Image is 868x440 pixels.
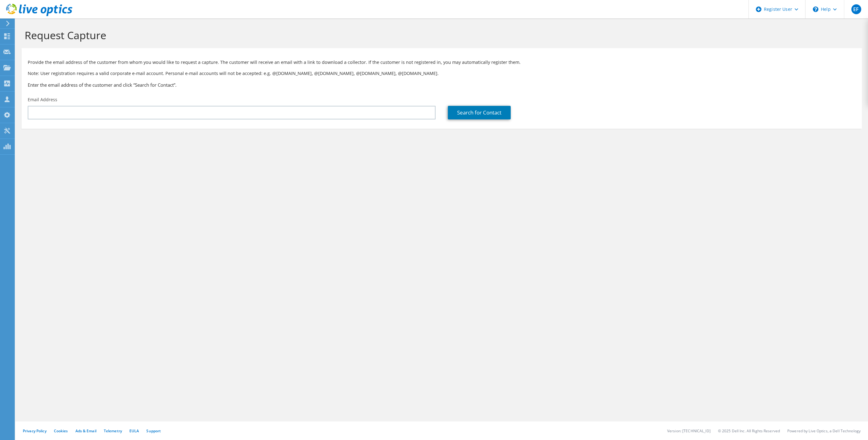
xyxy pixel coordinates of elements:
[54,428,68,434] a: Cookies
[667,428,711,434] li: Version: [TECHNICAL_ID]
[28,70,856,77] p: Note: User registration requires a valid corporate e-mail account. Personal e-mail accounts will ...
[718,428,780,434] li: © 2025 Dell Inc. All Rights Reserved
[129,428,139,434] a: EULA
[104,428,122,434] a: Telemetry
[28,81,856,88] h3: Enter the email address of the customer and click “Search for Contact”.
[28,59,856,66] p: Provide the email address of the customer from whom you would like to request a capture. The cust...
[23,428,47,434] a: Privacy Policy
[25,29,856,42] h1: Request Capture
[813,6,818,12] svg: \n
[146,428,161,434] a: Support
[28,97,57,103] label: Email Address
[787,428,861,434] li: Powered by Live Optics, a Dell Technology
[851,4,861,14] span: EF
[75,428,96,434] a: Ads & Email
[448,106,511,119] a: Search for Contact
